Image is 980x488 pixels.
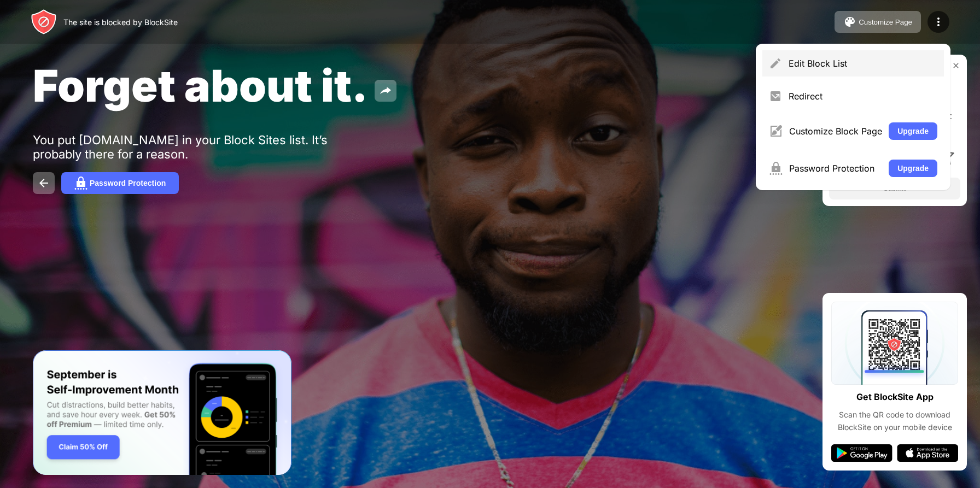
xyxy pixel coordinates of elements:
[33,133,371,161] div: You put [DOMAIN_NAME] in your Block Sites list. It’s probably there for a reason.
[74,177,87,190] img: password.svg
[897,444,958,462] img: app-store.svg
[769,57,782,70] img: menu-pencil.svg
[769,90,782,103] img: menu-redirect.svg
[789,126,882,137] div: Customize Block Page
[61,172,179,194] button: Password Protection
[835,11,921,33] button: Customize Page
[889,160,937,177] button: Upgrade
[789,163,882,174] div: Password Protection
[31,9,57,35] img: header-logo.svg
[789,58,937,69] div: Edit Block List
[63,17,178,27] div: The site is blocked by BlockSite
[33,59,368,112] span: Forget about it.
[831,302,958,385] img: qrcode.svg
[789,91,937,102] div: Redirect
[379,84,392,97] img: share.svg
[769,162,783,175] img: menu-password.svg
[831,444,892,462] img: google-play.svg
[37,177,50,190] img: back.svg
[889,122,937,140] button: Upgrade
[769,125,783,138] img: menu-customize.svg
[831,409,958,433] div: Scan the QR code to download BlockSite on your mobile device
[932,15,945,28] img: menu-icon.svg
[952,61,960,70] img: rate-us-close.svg
[843,15,856,28] img: pallet.svg
[856,389,934,405] div: Get BlockSite App
[90,179,166,187] div: Password Protection
[33,350,291,475] iframe: Banner
[859,18,912,26] div: Customize Page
